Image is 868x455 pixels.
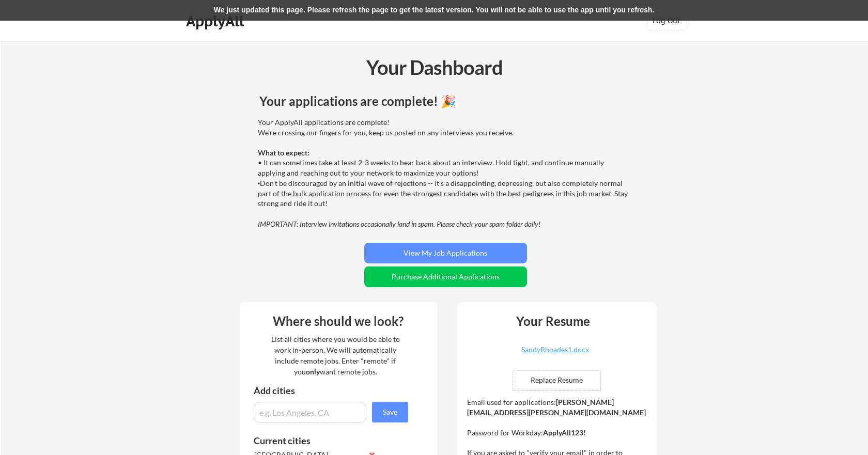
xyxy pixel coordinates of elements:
strong: ApplyAll123! [543,428,586,437]
input: e.g. Los Angeles, CA [254,402,366,422]
div: ApplyAll [186,12,247,30]
div: SandyRhoades1.docx [494,346,617,353]
strong: What to expect: [258,148,309,157]
div: Where should we look? [242,315,435,327]
button: Purchase Additional Applications [364,266,527,287]
button: Save [372,402,408,422]
div: Your Resume [502,315,605,327]
div: Your applications are complete! 🎉 [259,95,632,107]
div: Your ApplyAll applications are complete! We're crossing our fingers for you, keep us posted on an... [258,117,630,229]
strong: only [306,367,320,376]
font: • [258,180,260,187]
div: List all cities where you would be able to work in-person. We will automatically include remote j... [265,334,407,377]
div: Your Dashboard [1,53,868,82]
div: Current cities [254,436,397,445]
div: Add cities [254,386,411,395]
button: Log Out [646,10,687,31]
em: IMPORTANT: Interview invitations occasionally land in spam. Please check your spam folder daily! [258,219,540,228]
a: SandyRhoades1.docx [494,346,617,362]
button: View My Job Applications [364,243,527,263]
strong: [PERSON_NAME][EMAIL_ADDRESS][PERSON_NAME][DOMAIN_NAME] [467,398,646,417]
